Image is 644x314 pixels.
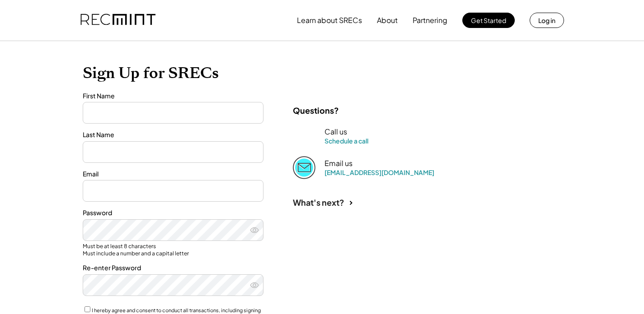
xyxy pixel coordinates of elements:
[83,92,263,101] div: First Name
[83,208,263,217] div: Password
[293,125,315,147] img: yH5BAEAAAAALAAAAAABAAEAAAIBRAA7
[377,11,398,29] button: About
[297,11,362,29] button: Learn about SRECs
[324,127,347,137] div: Call us
[413,11,447,29] button: Partnering
[293,197,344,208] div: What's next?
[83,130,263,139] div: Last Name
[324,137,368,145] a: Schedule a call
[293,105,339,115] div: Questions?
[293,156,315,179] img: Email%202%403x.png
[83,170,263,179] div: Email
[80,5,155,36] img: recmint-logotype%403x.png
[530,13,564,28] button: Log in
[83,243,263,257] div: Must be at least 8 characters Must include a number and a capital letter
[83,263,263,272] div: Re-enter Password
[83,64,562,83] h1: Sign Up for SRECs
[462,13,515,28] button: Get Started
[324,159,353,168] div: Email us
[324,168,434,176] a: [EMAIL_ADDRESS][DOMAIN_NAME]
